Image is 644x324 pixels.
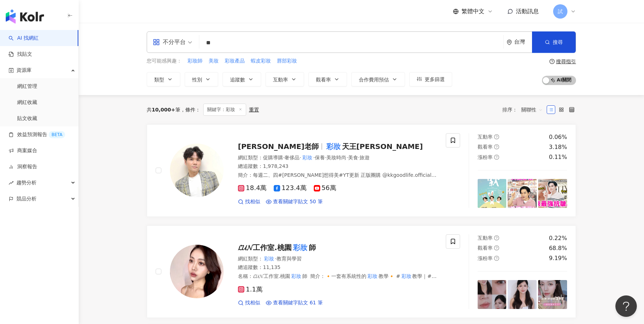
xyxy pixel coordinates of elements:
span: environment [507,40,512,45]
span: · [358,155,360,160]
img: KOL Avatar [170,245,224,298]
span: · [325,155,326,160]
div: 9.19% [549,254,567,262]
span: 找相似 [245,299,260,306]
a: 找相似 [238,299,260,306]
span: 18.4萬 [238,184,267,192]
span: question-circle [494,256,499,261]
span: 關鍵字：彩妝 [203,104,246,116]
mark: 彩妝 [292,242,309,253]
span: rise [9,180,14,185]
div: 0.22% [549,234,567,242]
span: 資源庫 [16,62,31,78]
span: 試 [558,8,563,15]
span: 條件 ： [180,107,200,113]
span: 趨勢分析 [16,175,36,191]
span: 查看關鍵字貼文 61 筆 [273,299,323,306]
div: 0.11% [549,153,567,161]
span: · [346,155,348,160]
span: question-circle [494,134,499,139]
a: 網紅收藏 [17,99,37,106]
button: 彩妝產品 [224,57,245,65]
span: 競品分析 [16,191,36,207]
span: 師 [309,243,316,252]
span: 促購導購 [263,155,283,160]
span: 簡介 ： [238,172,436,185]
img: KOL Avatar [170,144,224,197]
span: 𝓛𝓤𝓝工作室.桃園 [253,273,290,279]
span: 1.1萬 [238,286,263,293]
div: 搜尋指引 [556,59,576,64]
button: 唇部彩妝 [277,57,297,65]
a: KOL Avatar𝓛𝓤𝓝工作室.桃園彩妝師網紅類型：彩妝·教育與學習總追蹤數：11,135名稱：𝓛𝓤𝓝工作室.桃園彩妝師簡介：🔸一套有系統性的彩妝教學🔸 #彩妝教學｜#妝髮梳化｜#LUN牌翹睫... [147,225,576,318]
span: 彩妝師 [187,58,203,65]
span: 美妝 [209,58,219,65]
span: · [283,155,284,160]
a: 查看關鍵字貼文 50 筆 [266,198,323,205]
span: 觀看率 [316,77,331,83]
span: 關聯性 [521,104,543,115]
button: 彩妝師 [187,57,203,65]
button: 搜尋 [532,31,576,53]
span: 123.4萬 [274,184,307,192]
div: 0.06% [549,133,567,141]
button: 美妝 [208,57,219,65]
iframe: Help Scout Beacon - Open [615,295,637,317]
img: post-image [478,280,507,309]
button: 類型 [147,72,180,86]
span: 每週二、四#[PERSON_NAME]想得美#YT更新 正版團購 @kkgoodlife.official 我的寶貝自創品牌⭐️ @basiik_2022 [238,172,436,185]
span: 活動訊息 [516,8,539,15]
a: KOL Avatar[PERSON_NAME]老師彩妝天王[PERSON_NAME]網紅類型：促購導購·奢侈品·彩妝·保養·美妝時尚·美食·旅遊總追蹤數：1,978,243簡介：每週二、四#[P... [147,124,576,217]
div: 68.8% [549,244,567,252]
div: 總追蹤數 ： 1,978,243 [238,163,437,170]
div: 重置 [249,107,259,113]
button: 更多篩選 [409,72,452,86]
div: 網紅類型 ： [238,255,437,263]
span: 旅遊 [360,155,370,160]
span: question-circle [494,144,499,149]
button: 合作費用預估 [351,72,405,86]
span: · [275,256,277,261]
span: question-circle [494,245,499,250]
span: question-circle [494,235,499,240]
span: 追蹤數 [230,77,245,83]
div: 總追蹤數 ： 11,135 [238,264,437,271]
mark: 彩妝 [290,272,302,280]
a: searchAI 找網紅 [9,35,39,42]
mark: 彩妝 [263,255,275,263]
img: post-image [508,280,537,309]
a: 找貼文 [9,51,32,58]
button: 追蹤數 [223,72,261,86]
span: 漲粉率 [478,154,493,160]
span: question-circle [550,59,555,64]
span: 互動率 [478,235,493,241]
img: post-image [538,179,567,208]
span: 保養 [315,155,325,160]
span: 天王[PERSON_NAME] [342,142,423,151]
img: logo [6,9,44,24]
div: 共 筆 [147,107,180,113]
span: · [299,155,301,160]
mark: 彩妝 [366,272,379,280]
a: 洞察報告 [9,163,37,170]
mark: 彩妝 [325,141,342,152]
a: 商案媒合 [9,147,37,154]
span: 教學🔸 # [379,273,400,279]
span: 找相似 [245,198,260,205]
span: 蝦皮彩妝 [251,58,271,65]
span: 教育與學習 [277,256,302,261]
a: 網紅管理 [17,83,37,90]
a: 查看關鍵字貼文 61 筆 [266,299,323,306]
span: 性別 [192,77,202,83]
a: 貼文收藏 [17,115,37,122]
span: 名稱 ： [238,273,307,279]
img: post-image [478,179,507,208]
mark: 彩妝 [400,272,413,280]
img: post-image [538,280,567,309]
span: 觀看率 [478,245,493,251]
div: 網紅類型 ： [238,154,437,161]
span: 更多篩選 [425,76,445,82]
div: 3.18% [549,143,567,151]
span: 🔸一套有系統性的 [325,273,366,279]
span: 互動率 [273,77,288,83]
